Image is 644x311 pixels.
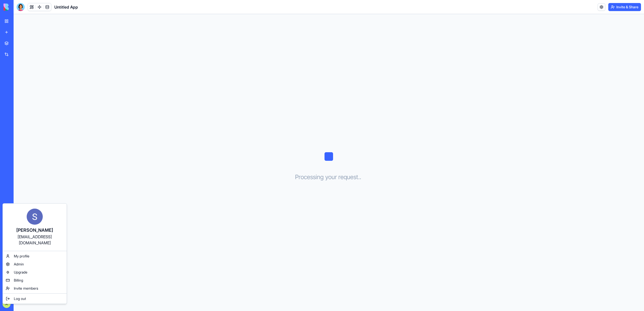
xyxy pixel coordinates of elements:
[8,227,62,234] div: [PERSON_NAME]
[14,270,27,275] span: Upgrade
[27,209,43,225] img: ACg8ocJAQEAHONBgl4abW4f73Yi5lbvBjcRSuGlM9W41Wj0Z-_I48A=s96-c
[4,252,66,260] a: My profile
[14,278,23,283] span: Billing
[4,284,66,292] a: Invite members
[14,254,29,259] span: My profile
[4,268,66,276] a: Upgrade
[14,286,38,291] span: Invite members
[4,205,66,250] a: [PERSON_NAME][EMAIL_ADDRESS][DOMAIN_NAME]
[4,260,66,268] a: Admin
[4,276,66,284] a: Billing
[14,262,24,267] span: Admin
[8,234,62,246] div: [EMAIL_ADDRESS][DOMAIN_NAME]
[14,296,26,301] span: Log out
